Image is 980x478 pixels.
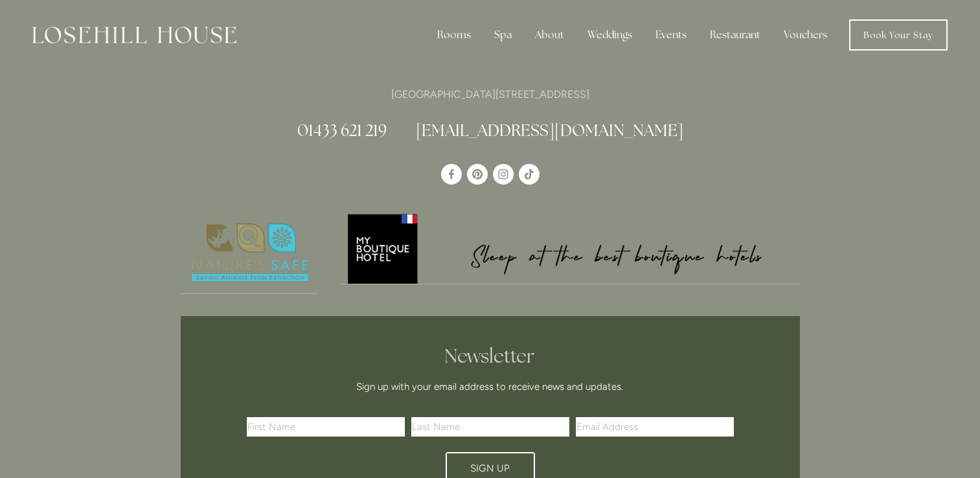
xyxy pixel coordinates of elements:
[181,212,319,293] img: Nature's Safe - Logo
[181,212,319,294] a: Nature's Safe - Logo
[297,120,387,141] a: 01433 621 219
[441,164,462,185] a: Losehill House Hotel & Spa
[32,27,236,43] img: Losehill House
[700,22,771,48] div: Restaurant
[251,379,729,394] p: Sign up with your email address to receive news and updates.
[341,212,800,284] a: My Boutique Hotel - Logo
[493,164,514,185] a: Instagram
[576,417,734,437] input: Email Address
[525,22,575,48] div: About
[470,462,510,474] span: Sign Up
[467,164,488,185] a: Pinterest
[849,19,948,51] a: Book Your Stay
[484,22,522,48] div: Spa
[411,417,569,437] input: Last Name
[341,212,800,284] img: My Boutique Hotel - Logo
[645,22,697,48] div: Events
[577,22,643,48] div: Weddings
[416,120,683,141] a: [EMAIL_ADDRESS][DOMAIN_NAME]
[427,22,481,48] div: Rooms
[181,85,800,103] p: [GEOGRAPHIC_DATA][STREET_ADDRESS]
[251,345,729,368] h2: Newsletter
[247,417,405,437] input: First Name
[519,164,540,185] a: TikTok
[773,22,838,48] a: Vouchers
